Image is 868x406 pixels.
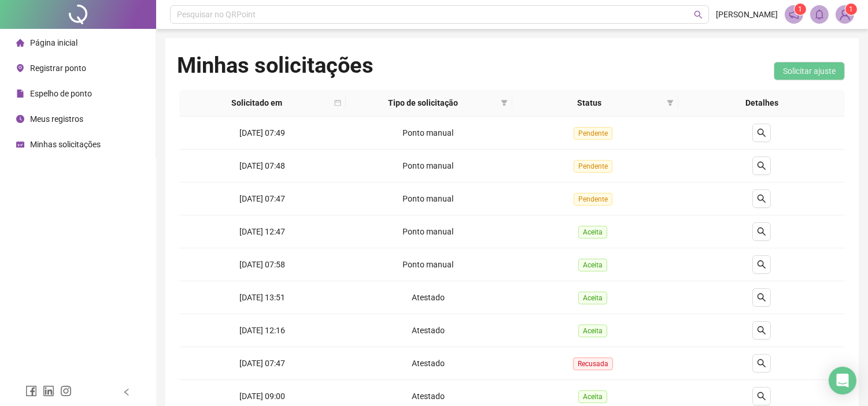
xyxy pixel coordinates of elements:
span: 1 [799,5,803,13]
span: instagram [60,385,72,397]
span: search [757,359,766,368]
span: Página inicial [30,38,77,47]
span: filter [667,99,674,106]
span: Registrar ponto [30,64,86,73]
span: filter [498,94,510,111]
span: Atestado [412,293,445,302]
sup: Atualize o seu contato no menu Meus Dados [845,3,857,15]
span: Aceita [578,325,607,337]
img: 83971 [836,6,854,23]
span: filter [501,99,508,106]
span: search [757,194,766,203]
span: notification [789,9,799,20]
span: search [757,326,766,335]
span: Status [517,96,663,109]
span: linkedin [43,385,54,397]
span: [DATE] 07:49 [239,128,285,137]
span: calendar [334,99,341,106]
span: search [757,161,766,170]
span: Ponto manual [402,260,453,269]
span: [DATE] 12:16 [239,326,285,335]
span: Aceita [578,226,607,239]
span: Pendente [574,160,612,173]
span: Aceita [578,292,607,304]
span: Tipo de solicitação [350,96,496,109]
span: 1 [849,5,854,13]
sup: 1 [795,3,806,15]
span: Atestado [412,359,445,368]
span: [DATE] 07:47 [239,359,285,368]
span: filter [664,94,676,111]
span: Solicitado em [184,96,330,109]
span: Ponto manual [402,227,453,236]
span: Ponto manual [402,194,453,203]
span: search [757,293,766,302]
span: [PERSON_NAME] [716,8,778,21]
span: Ponto manual [402,128,453,137]
div: Open Intercom Messenger [829,367,856,394]
span: [DATE] 13:51 [239,293,285,302]
span: search [757,392,766,401]
span: search [694,10,703,19]
span: Atestado [412,326,445,335]
span: search [757,260,766,269]
span: Solicitar ajuste [783,65,836,77]
span: clock-circle [16,115,24,123]
span: search [757,227,766,236]
span: Ponto manual [402,161,453,170]
span: [DATE] 12:47 [239,227,285,236]
span: facebook [25,385,37,397]
span: [DATE] 07:48 [239,161,285,170]
th: Detalhes [678,90,845,117]
span: file [16,90,24,98]
span: Atestado [412,392,445,401]
span: home [16,39,24,47]
span: Espelho de ponto [30,89,92,98]
span: Aceita [578,259,607,271]
span: bell [814,9,825,20]
span: search [757,128,766,137]
span: Meus registros [30,114,83,124]
span: environment [16,64,24,72]
span: [DATE] 07:58 [239,260,285,269]
span: calendar [332,94,343,111]
span: Pendente [574,127,612,140]
span: Minhas solicitações [30,140,101,149]
button: Solicitar ajuste [774,62,845,80]
h1: Minhas solicitações [177,52,374,79]
span: Aceita [578,390,607,403]
span: Recusada [573,357,613,370]
span: schedule [16,140,24,148]
span: Pendente [574,193,612,206]
span: left [123,388,131,396]
span: [DATE] 07:47 [239,194,285,203]
span: [DATE] 09:00 [239,392,285,401]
